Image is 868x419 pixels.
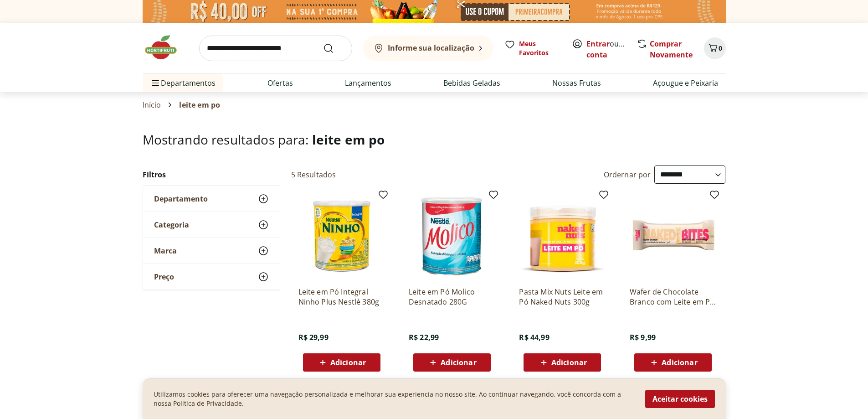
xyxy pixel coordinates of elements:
[519,193,606,279] img: Pasta Mix Nuts Leite em Pó Naked Nuts 300g
[267,78,293,88] a: Ofertas
[650,39,693,60] a: Comprar Novamente
[645,390,715,408] button: Aceitar cookies
[303,353,380,372] button: Adicionar
[150,72,161,94] button: Menu
[524,353,601,372] button: Adicionar
[519,332,549,342] span: R$ 44,99
[586,38,627,60] span: ou
[409,332,439,342] span: R$ 22,99
[179,101,220,109] span: leite em po
[143,186,280,212] button: Departamento
[552,78,601,88] a: Nossas Frutas
[345,78,391,88] a: Lançamentos
[586,39,637,60] a: Criar conta
[634,353,712,372] button: Adicionar
[363,36,493,61] button: Informe sua localização
[330,359,366,366] span: Adicionar
[323,43,345,54] button: Submit Search
[298,193,385,279] img: Leite em Pó Integral Ninho Plus Nestlé 380g
[443,78,500,88] a: Bebidas Geladas
[154,272,174,281] span: Preço
[143,34,188,61] img: Hortifruti
[143,238,280,264] button: Marca
[630,332,656,342] span: R$ 9,99
[653,78,718,88] a: Açougue e Peixaria
[154,246,177,255] span: Marca
[551,359,587,366] span: Adicionar
[154,390,634,408] p: Utilizamos cookies para oferecer uma navegação personalizada e melhorar sua experiencia no nosso ...
[150,72,216,94] span: Departamentos
[604,170,651,180] label: Ordernar por
[291,170,336,180] h2: 5 Resultados
[704,37,726,59] button: Carrinho
[586,39,610,49] a: Entrar
[519,287,606,307] a: Pasta Mix Nuts Leite em Pó Naked Nuts 300g
[662,359,697,366] span: Adicionar
[154,194,208,203] span: Departamento
[413,353,491,372] button: Adicionar
[143,166,280,184] h2: Filtros
[409,193,495,279] img: Leite em Pó Molico Desnatado 280G
[630,287,716,307] a: Wafer de Chocolate Branco com Leite em Pó Naked Nuts 26g
[143,101,161,109] a: Início
[143,264,280,290] button: Preço
[154,220,189,229] span: Categoria
[143,212,280,238] button: Categoria
[298,332,329,342] span: R$ 29,99
[630,193,716,279] img: Wafer de Chocolate Branco com Leite em Pó Naked Nuts 26g
[388,43,474,53] b: Informe sua localização
[504,39,561,57] a: Meus Favoritos
[298,287,385,307] a: Leite em Pó Integral Ninho Plus Nestlé 380g
[409,287,495,307] a: Leite em Pó Molico Desnatado 280G
[441,359,476,366] span: Adicionar
[719,44,722,52] span: 0
[143,132,726,147] h1: Mostrando resultados para:
[312,131,385,148] span: leite em po
[519,39,561,57] span: Meus Favoritos
[199,36,352,61] input: search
